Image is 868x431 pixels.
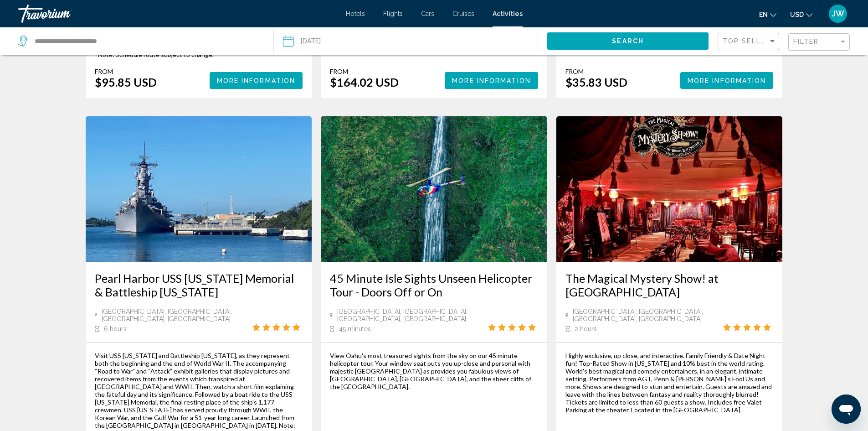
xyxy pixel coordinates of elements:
[18,5,337,23] a: Travorium
[832,395,861,424] iframe: Button to launch messaging window
[565,352,774,414] div: Highly exclusive, up close, and interactive. Family Friendly & Date Night fun! Top-Rated Show in ...
[217,77,296,84] span: More Information
[832,9,844,18] span: JW
[330,271,538,299] a: 45 Minute Isle Sights Unseen Helicopter Tour - Doors Off or On
[788,33,850,52] button: Filter
[565,75,627,89] div: $35.83 USD
[104,325,127,332] span: 6 hours
[421,10,434,17] a: Cars
[556,116,783,262] img: 43.jpg
[445,72,538,89] button: More Information
[452,77,531,84] span: More Information
[383,10,403,17] a: Flights
[547,32,709,49] button: Search
[95,271,303,299] a: Pearl Harbor USS [US_STATE] Memorial & Battleship [US_STATE]
[452,10,474,17] a: Cruises
[759,8,776,21] button: Change language
[493,10,523,17] a: Activities
[210,72,303,89] button: More Information
[102,308,252,322] span: [GEOGRAPHIC_DATA], [GEOGRAPHIC_DATA], [GEOGRAPHIC_DATA], [GEOGRAPHIC_DATA]
[283,27,538,55] button: Date: Nov 13, 2025
[723,37,776,45] span: Top Sellers
[337,308,488,322] span: [GEOGRAPHIC_DATA], [GEOGRAPHIC_DATA], [GEOGRAPHIC_DATA], [GEOGRAPHIC_DATA]
[565,271,774,299] a: The Magical Mystery Show! at [GEOGRAPHIC_DATA]
[330,68,399,75] div: From
[793,38,819,45] span: Filter
[330,352,538,390] div: View Oahu's most treasured sights from the sky on our 45 minute helicopter tour. Your window seat...
[612,38,644,45] span: Search
[321,116,547,262] img: 4e.jpg
[95,75,157,89] div: $95.85 USD
[790,8,812,21] button: Change currency
[790,11,804,18] span: USD
[680,72,774,89] button: More Information
[565,68,627,75] div: From
[95,68,157,75] div: From
[575,325,597,332] span: 2 hours
[688,77,766,84] span: More Information
[339,325,371,332] span: 45 minutes
[826,4,850,23] button: User Menu
[759,11,768,18] span: en
[86,116,312,262] img: 7e.jpg
[573,308,724,322] span: [GEOGRAPHIC_DATA], [GEOGRAPHIC_DATA], [GEOGRAPHIC_DATA], [GEOGRAPHIC_DATA]
[330,75,399,89] div: $164.02 USD
[723,38,776,46] mat-select: Sort by
[346,10,365,17] a: Hotels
